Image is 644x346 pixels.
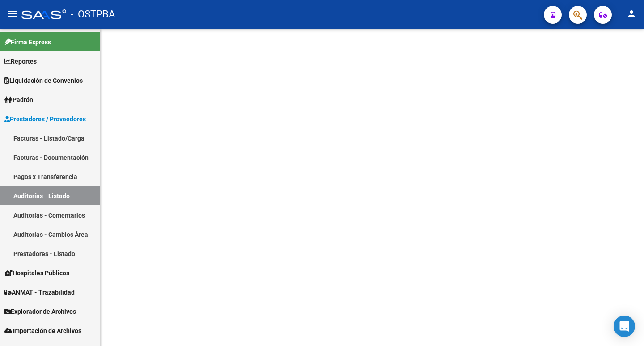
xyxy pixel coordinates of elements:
span: Explorador de Archivos [4,307,76,316]
span: Padrón [4,95,33,105]
span: - OSTPBA [71,4,115,24]
span: Firma Express [4,37,51,47]
mat-icon: menu [7,9,18,19]
span: Liquidación de Convenios [4,76,83,85]
mat-icon: person [626,9,637,19]
span: Hospitales Públicos [4,268,69,278]
span: Reportes [4,56,37,66]
span: Prestadores / Proveedores [4,114,86,124]
span: Importación de Archivos [4,326,81,336]
div: Open Intercom Messenger [614,316,635,337]
span: ANMAT - Trazabilidad [4,287,75,297]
